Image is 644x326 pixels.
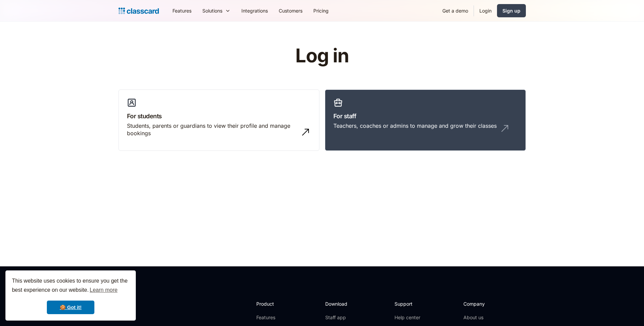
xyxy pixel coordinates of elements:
[325,300,353,307] h2: Download
[256,314,293,321] a: Features
[118,89,319,151] a: For studentsStudents, parents or guardians to view their profile and manage bookings
[256,300,293,307] h2: Product
[463,300,509,307] h2: Company
[127,122,297,137] div: Students, parents or guardians to view their profile and manage bookings
[333,122,497,129] div: Teachers, coaches or admins to manage and grow their classes
[47,301,94,314] a: dismiss cookie message
[333,111,517,121] h3: For staff
[167,3,197,18] a: Features
[273,3,308,18] a: Customers
[502,7,520,14] div: Sign up
[325,89,526,151] a: For staffTeachers, coaches or admins to manage and grow their classes
[197,3,236,18] div: Solutions
[308,3,334,18] a: Pricing
[325,314,353,321] a: Staff app
[214,45,430,66] h1: Log in
[474,3,497,18] a: Login
[394,314,422,321] a: Help center
[497,4,526,17] a: Sign up
[437,3,474,18] a: Get a demo
[89,285,118,295] a: learn more about cookies
[12,277,129,295] span: This website uses cookies to ensure you get the best experience on our website.
[5,270,136,321] div: cookieconsent
[127,111,311,121] h3: For students
[118,6,159,16] a: home
[394,300,422,307] h2: Support
[202,7,222,14] div: Solutions
[236,3,273,18] a: Integrations
[463,314,509,321] a: About us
